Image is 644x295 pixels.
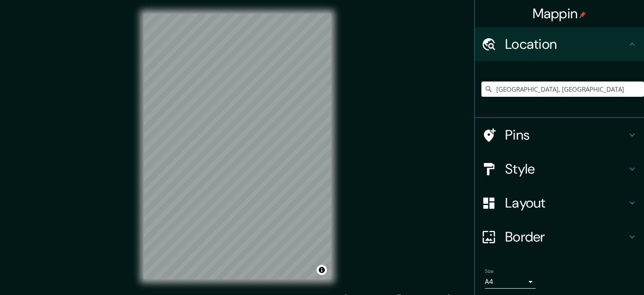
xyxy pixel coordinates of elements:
div: Location [475,27,644,61]
canvas: Map [144,14,331,279]
h4: Location [505,36,627,53]
div: Pins [475,118,644,152]
input: Pick your city or area [481,81,644,97]
h4: Pins [505,126,627,143]
label: Size [485,268,494,275]
div: A4 [485,275,536,289]
div: Style [475,152,644,186]
h4: Layout [505,194,627,211]
h4: Style [505,160,627,177]
div: Layout [475,186,644,220]
div: Border [475,220,644,254]
button: Toggle attribution [317,265,327,275]
h4: Mappin [533,5,586,22]
img: pin-icon.png [579,11,586,18]
h4: Border [505,228,627,245]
